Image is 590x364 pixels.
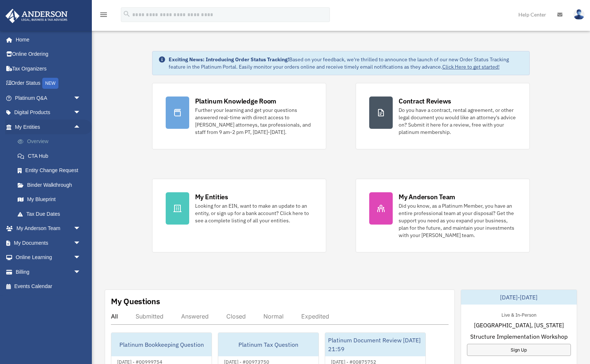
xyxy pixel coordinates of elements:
[325,333,425,356] div: Platinum Document Review [DATE] 21:59
[73,236,88,251] span: arrow_drop_down
[5,236,92,250] a: My Documentsarrow_drop_down
[169,56,524,70] div: Based on your feedback, we're thrilled to announce the launch of our new Order Status Tracking fe...
[73,221,88,236] span: arrow_drop_down
[73,265,88,280] span: arrow_drop_down
[10,192,92,207] a: My Blueprint
[5,32,88,47] a: Home
[73,105,88,120] span: arrow_drop_down
[99,13,108,19] a: menu
[467,344,571,356] a: Sign Up
[461,290,577,305] div: [DATE]-[DATE]
[5,91,92,105] a: Platinum Q&Aarrow_drop_down
[42,78,58,89] div: NEW
[5,76,92,91] a: Order StatusNEW
[5,221,92,236] a: My Anderson Teamarrow_drop_down
[399,106,516,136] div: Do you have a contract, rental agreement, or other legal document you would like an attorney's ad...
[152,179,326,252] a: My Entities Looking for an EIN, want to make an update to an entity, or sign up for a bank accoun...
[10,207,92,221] a: Tax Due Dates
[10,178,92,192] a: Binder Walkthrough
[573,9,584,20] img: User Pic
[99,10,108,19] i: menu
[195,97,277,106] div: Platinum Knowledge Room
[5,265,92,279] a: Billingarrow_drop_down
[442,63,500,70] a: Click Here to get started!
[111,313,118,320] div: All
[10,163,92,178] a: Entity Change Request
[474,321,564,330] span: [GEOGRAPHIC_DATA], [US_STATE]
[10,149,92,163] a: CTA Hub
[5,120,92,134] a: My Entitiesarrow_drop_up
[5,61,92,76] a: Tax Organizers
[152,83,326,149] a: Platinum Knowledge Room Further your learning and get your questions answered real-time with dire...
[195,192,228,201] div: My Entities
[181,313,209,320] div: Answered
[5,105,92,120] a: Digital Productsarrow_drop_down
[111,333,212,356] div: Platinum Bookkeeping Question
[10,134,92,149] a: Overview
[356,179,530,252] a: My Anderson Team Did you know, as a Platinum Member, you have an entire professional team at your...
[195,106,313,136] div: Further your learning and get your questions answered real-time with direct access to [PERSON_NAM...
[111,296,160,307] div: My Questions
[5,250,92,265] a: Online Learningarrow_drop_down
[3,9,70,23] img: Anderson Advisors Platinum Portal
[73,91,88,106] span: arrow_drop_down
[301,313,329,320] div: Expedited
[5,47,92,62] a: Online Ordering
[218,333,319,356] div: Platinum Tax Question
[195,202,313,224] div: Looking for an EIN, want to make an update to an entity, or sign up for a bank account? Click her...
[226,313,246,320] div: Closed
[73,120,88,135] span: arrow_drop_up
[169,56,289,63] strong: Exciting News: Introducing Order Status Tracking!
[123,10,131,18] i: search
[496,310,542,318] div: Live & In-Person
[263,313,284,320] div: Normal
[356,83,530,149] a: Contract Reviews Do you have a contract, rental agreement, or other legal document you would like...
[5,279,92,294] a: Events Calendar
[399,97,451,106] div: Contract Reviews
[470,332,568,341] span: Structure Implementation Workshop
[399,202,516,239] div: Did you know, as a Platinum Member, you have an entire professional team at your disposal? Get th...
[73,250,88,265] span: arrow_drop_down
[136,313,163,320] div: Submitted
[399,192,455,201] div: My Anderson Team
